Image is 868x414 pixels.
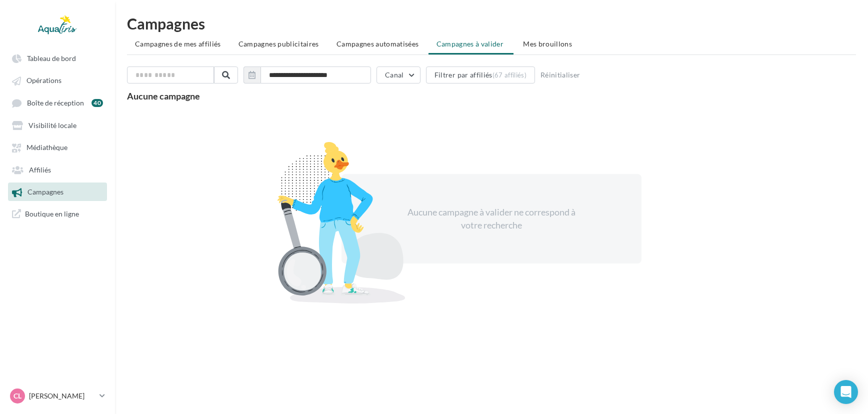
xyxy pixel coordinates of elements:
[536,69,584,81] button: Réinitialiser
[26,143,67,152] span: Médiathèque
[6,182,109,200] a: Campagnes
[834,380,858,404] div: Open Intercom Messenger
[91,99,103,107] div: 40
[27,188,63,196] span: Campagnes
[523,39,572,48] span: Mes brouillons
[6,71,109,89] a: Opérations
[25,209,79,218] span: Boutique en ligne
[336,39,419,48] span: Campagnes automatisées
[6,160,109,178] a: Affiliés
[405,206,577,231] div: Aucune campagne à valider ne correspond à votre recherche
[127,90,200,101] span: Aucune campagne
[8,386,107,405] a: CL [PERSON_NAME]
[376,66,420,83] button: Canal
[135,39,221,48] span: Campagnes de mes affiliés
[127,16,856,31] h1: Campagnes
[6,205,109,222] a: Boutique en ligne
[6,138,109,156] a: Médiathèque
[492,71,526,79] div: (67 affiliés)
[27,54,76,62] span: Tableau de bord
[6,49,109,67] a: Tableau de bord
[29,391,95,401] p: [PERSON_NAME]
[29,165,51,174] span: Affiliés
[28,121,76,129] span: Visibilité locale
[426,66,535,83] button: Filtrer par affiliés(67 affiliés)
[6,93,109,112] a: Boîte de réception 40
[27,98,84,107] span: Boîte de réception
[13,391,21,401] span: CL
[238,39,319,48] span: Campagnes publicitaires
[6,116,109,134] a: Visibilité locale
[26,76,61,85] span: Opérations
